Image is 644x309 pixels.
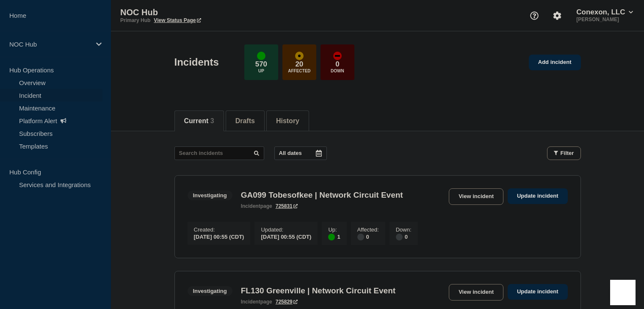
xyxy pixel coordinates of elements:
[276,203,298,209] a: 725831
[288,69,310,73] p: Affected
[241,299,260,305] span: incident
[575,8,635,17] button: Conexon, LLC
[548,7,566,25] button: Account settings
[257,52,265,60] div: up
[261,233,311,240] div: [DATE] 00:55 (CDT)
[508,188,568,204] a: Update incident
[188,190,232,200] span: Investigating
[210,117,214,124] span: 3
[120,8,290,17] p: NOC Hub
[235,117,255,125] button: Drafts
[357,233,379,240] div: 0
[335,60,339,69] p: 0
[396,226,412,233] p: Down :
[449,188,503,205] a: View incident
[184,117,214,125] button: Current 3
[396,234,403,240] div: disabled
[241,190,403,200] h3: GA099 Tobesofkee | Network Circuit Event
[9,41,91,48] p: NOC Hub
[328,234,335,240] div: up
[328,226,340,233] p: Up :
[295,52,304,60] div: affected
[241,203,260,209] span: incident
[154,17,201,23] a: View Status Page
[174,146,264,160] input: Search incidents
[547,146,581,160] button: Filter
[241,299,272,305] p: page
[610,280,636,305] iframe: Help Scout Beacon - Open
[194,226,244,233] p: Created :
[333,52,342,60] div: down
[276,117,299,125] button: History
[525,7,543,25] button: Support
[241,286,395,295] h3: FL130 Greenville | Network Circuit Event
[357,226,379,233] p: Affected :
[575,17,635,22] p: [PERSON_NAME]
[261,226,311,233] p: Updated :
[241,203,272,209] p: page
[274,146,327,160] button: All dates
[279,150,302,156] p: All dates
[449,284,503,301] a: View incident
[295,60,303,69] p: 20
[194,233,244,240] div: [DATE] 00:55 (CDT)
[328,233,340,240] div: 1
[188,286,232,296] span: Investigating
[174,56,219,68] h1: Incidents
[258,69,264,73] p: Up
[529,55,581,70] a: Add incident
[331,69,344,73] p: Down
[357,234,364,240] div: disabled
[508,284,568,300] a: Update incident
[255,60,267,69] p: 570
[276,299,298,305] a: 725829
[120,17,150,23] p: Primary Hub
[561,150,574,156] span: Filter
[396,233,412,240] div: 0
